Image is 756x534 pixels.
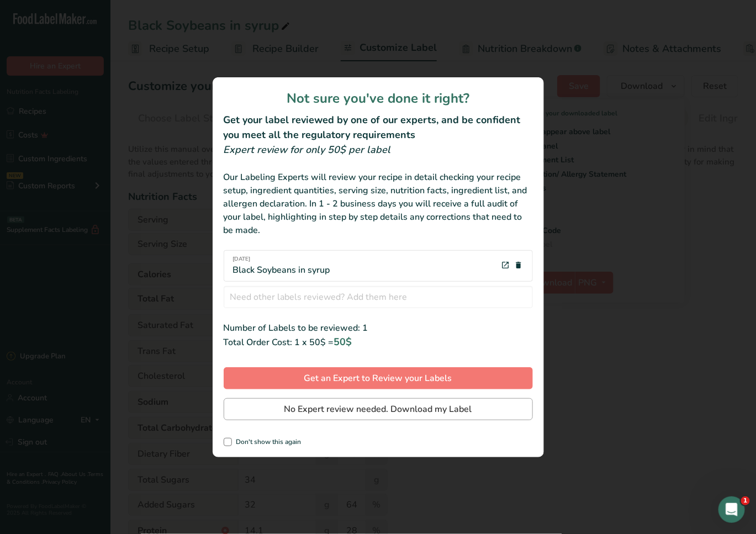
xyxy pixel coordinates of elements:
[224,142,533,157] div: Expert review for only 50$ per label
[718,496,745,523] iframe: Intercom live chat
[224,88,533,108] h1: Not sure you've done it right?
[334,335,352,348] span: 50$
[224,286,533,308] input: Need other labels reviewed? Add them here
[224,398,533,420] button: No Expert review needed. Download my Label
[224,113,533,142] h2: Get your label reviewed by one of our experts, and be confident you meet all the regulatory requi...
[224,321,533,335] div: Number of Labels to be reviewed: 1
[224,367,533,389] button: Get an Expert to Review your Labels
[233,255,330,277] div: Black Soybeans in syrup
[233,255,330,263] span: [DATE]
[304,372,452,385] span: Get an Expert to Review your Labels
[232,438,302,446] span: Don't show this again
[741,496,750,505] span: 1
[284,403,472,416] span: No Expert review needed. Download my Label
[224,335,533,350] div: Total Order Cost: 1 x 50$ =
[224,171,533,237] div: Our Labeling Experts will review your recipe in detail checking your recipe setup, ingredient qua...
